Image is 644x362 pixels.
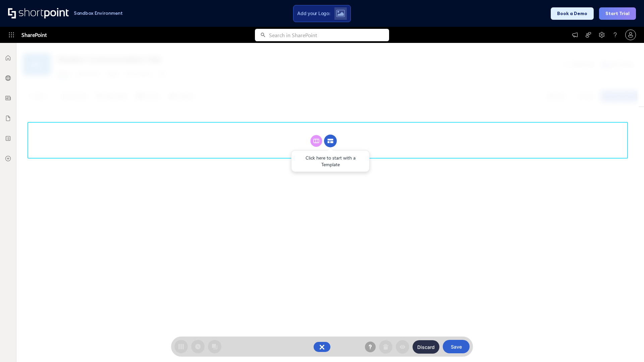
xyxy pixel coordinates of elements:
[413,340,439,354] button: Discard
[21,27,47,43] span: SharePoint
[269,29,389,41] input: Search in SharePoint
[74,11,123,15] h1: Sandbox Environment
[610,330,644,362] iframe: Chat Widget
[443,340,470,353] button: Save
[551,7,594,20] button: Book a Demo
[599,7,636,20] button: Start Trial
[297,10,330,16] span: Add your Logo:
[336,10,345,17] img: Upload logo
